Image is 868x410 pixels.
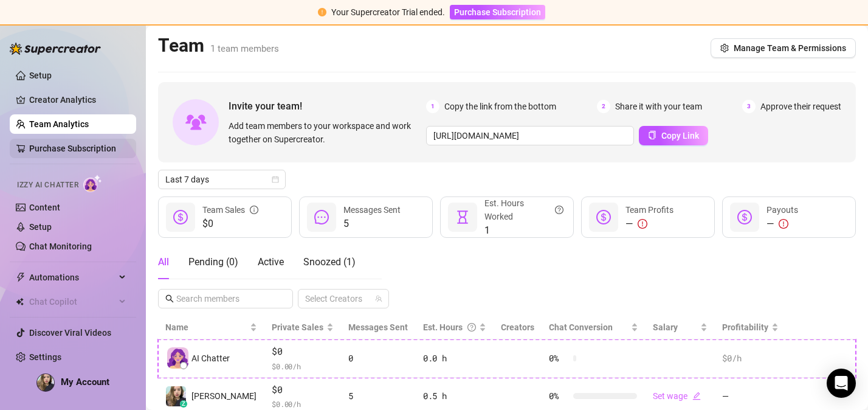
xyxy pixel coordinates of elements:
span: Purchase Subscription [454,7,541,17]
span: dollar-circle [596,210,611,224]
span: Chat Conversion [549,322,613,332]
img: AI Chatter [83,175,102,192]
span: Private Sales [272,322,323,332]
span: $0 [272,383,334,397]
span: 1 [484,223,563,238]
span: Your Supercreator Trial ended. [331,7,445,17]
span: Team Profits [625,205,673,215]
a: Purchase Subscription [450,7,545,17]
button: Copy Link [639,126,708,145]
img: Namie Darvin [166,386,186,406]
span: My Account [61,377,109,387]
span: Profitability [722,322,768,332]
a: Set wageedit [653,391,701,401]
div: Open Intercom Messenger [827,369,856,398]
img: ACg8ocKKtocywuSPLTOjirRWX6gkd-TjNkrPBRbQm0tsak9vNv-ExdQ=s96-c [37,374,54,391]
span: $ 0.00 /h [272,398,334,410]
span: hourglass [455,210,470,224]
div: 5 [348,389,408,403]
span: Active [258,256,284,268]
span: dollar-circle [737,210,752,224]
a: Content [29,203,60,212]
span: question-circle [467,321,476,334]
span: Copy the link from the bottom [444,100,556,113]
span: $ 0.00 /h [272,360,334,372]
a: Team Analytics [29,119,89,129]
span: team [375,295,382,302]
a: Chat Monitoring [29,241,92,251]
span: $0 [272,344,334,359]
span: dollar-circle [173,210,188,224]
div: Est. Hours [423,321,477,334]
span: exclamation-circle [779,219,788,229]
span: Approve their request [760,100,841,113]
h2: Team [158,34,279,57]
span: 1 team members [210,43,279,54]
span: setting [720,44,729,52]
span: 0 % [549,389,568,403]
span: message [314,210,329,224]
img: logo-BBDzfeDw.svg [10,43,101,55]
th: Name [158,316,264,339]
span: exclamation-circle [638,219,647,229]
img: Chat Copilot [16,297,24,306]
a: Setup [29,71,52,80]
div: — [766,217,798,231]
span: 3 [742,100,756,113]
span: Izzy AI Chatter [17,179,78,191]
span: Chat Copilot [29,292,115,311]
span: thunderbolt [16,273,26,282]
div: Pending ( 0 ) [188,255,238,269]
span: search [165,294,174,303]
span: [PERSON_NAME] [191,389,257,403]
span: Snoozed ( 1 ) [303,256,356,268]
img: izzy-ai-chatter-avatar-DDCN_rTZ.svg [167,347,188,369]
button: Manage Team & Permissions [711,38,856,58]
span: $0 [202,217,258,231]
span: calendar [272,176,279,183]
div: Team Sales [202,203,258,217]
div: 0 [348,352,408,365]
span: Add team members to your workspace and work together on Supercreator. [229,119,421,146]
input: Search members [176,292,276,305]
div: Est. Hours Worked [484,196,563,223]
span: 1 [426,100,439,113]
span: question-circle [555,196,563,223]
span: Automations [29,268,115,287]
div: z [180,400,187,408]
div: $0 /h [722,352,779,365]
a: Purchase Subscription [29,144,116,153]
span: Messages Sent [343,205,401,215]
th: Creators [494,316,542,339]
span: AI Chatter [191,352,230,365]
span: Payouts [766,205,798,215]
span: Invite your team! [229,99,426,114]
button: Purchase Subscription [450,5,545,19]
a: Creator Analytics [29,90,126,109]
span: 0 % [549,352,568,365]
span: Name [165,321,247,334]
div: 0.5 h [423,389,486,403]
span: Share it with your team [615,100,702,113]
span: edit [692,392,701,400]
span: Messages Sent [348,322,408,332]
span: Salary [653,322,678,332]
span: 2 [597,100,610,113]
a: Discover Viral Videos [29,328,111,338]
div: 0.0 h [423,352,486,365]
div: All [158,255,169,269]
span: copy [648,131,656,139]
a: Setup [29,222,52,232]
span: info-circle [250,203,258,217]
div: — [625,217,673,231]
span: Copy Link [661,131,699,141]
span: Last 7 days [165,170,278,189]
span: Manage Team & Permissions [734,43,846,53]
span: exclamation-circle [318,8,326,16]
span: 5 [343,217,401,231]
a: Settings [29,352,61,362]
